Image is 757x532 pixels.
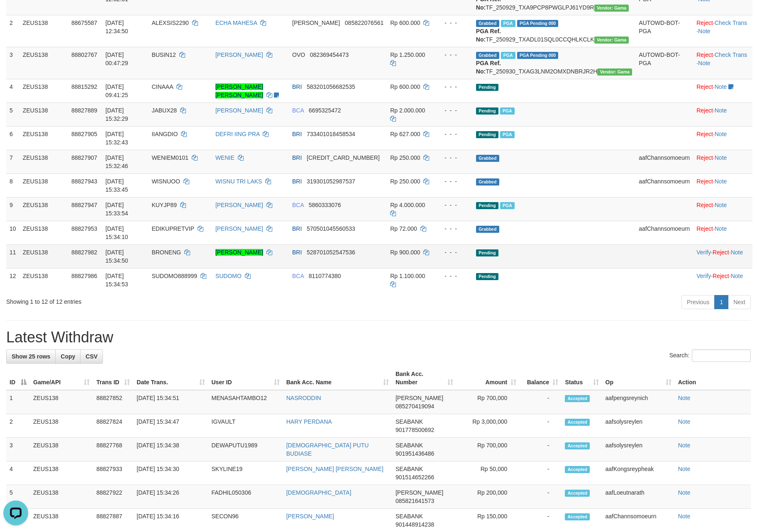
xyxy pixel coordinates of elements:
td: - [520,414,562,438]
td: aafChannsomoeurn [635,150,693,173]
td: · [693,197,752,221]
a: Check Trans [715,51,747,58]
td: [DATE] 15:34:51 [133,390,208,414]
td: AUTOWD-BOT-PGA [635,47,693,79]
a: [PERSON_NAME] [215,51,263,58]
span: Rp 627.000 [390,131,420,137]
span: Rp 250.000 [390,154,420,161]
span: WISNUOO [151,178,180,185]
span: [DATE] 15:34:50 [105,249,128,264]
span: Accepted [565,490,590,497]
span: Grabbed [476,52,499,59]
span: [DATE] 15:34:10 [105,225,128,240]
div: Showing 1 to 12 of 12 entries [6,294,309,306]
div: - - - [438,177,469,185]
a: SUDOMO [215,273,242,279]
a: [DEMOGRAPHIC_DATA] [286,489,352,496]
span: Copy 901778500692 to clipboard [396,427,434,433]
a: Copy [55,349,81,364]
a: Reject [696,131,713,137]
span: BRONENG [151,249,181,256]
a: Note [715,202,727,208]
th: ID: activate to sort column descending [6,366,30,390]
span: Pending [476,131,498,138]
span: CSV [85,353,98,360]
a: Note [678,395,691,401]
td: 88827933 [93,461,133,485]
td: 88827852 [93,390,133,414]
td: ZEUS138 [20,173,68,197]
a: Note [715,178,727,185]
th: Trans ID: activate to sort column ascending [93,366,133,390]
span: 88802767 [71,51,97,58]
span: BRI [292,225,302,232]
span: IIANGDIO [151,131,178,137]
span: BCA [292,202,304,208]
td: · [693,221,752,244]
a: Reject [713,273,729,279]
a: ECHA MAHESA [215,20,257,26]
td: ZEUS138 [20,244,68,268]
span: Rp 4.000.000 [390,202,425,208]
span: BRI [292,131,302,137]
a: Note [678,442,691,449]
td: 4 [6,461,30,485]
td: aafChannsomoeurn [635,173,693,197]
a: Reject [696,202,713,208]
div: - - - [438,106,469,115]
td: ZEUS138 [20,221,68,244]
th: Status: activate to sort column ascending [562,366,602,390]
span: BCA [292,273,304,279]
a: Reject [696,20,713,26]
a: Verify [696,273,711,279]
b: PGA Ref. No: [476,60,501,75]
td: [DATE] 15:34:30 [133,461,208,485]
td: aafsolysreylen [602,438,675,461]
td: · · [693,15,752,47]
a: Note [698,28,711,34]
td: - [520,438,562,461]
span: 88827947 [71,202,97,208]
span: [DATE] 12:34:50 [105,20,128,34]
td: 2 [6,15,20,47]
td: 6 [6,126,20,150]
span: Copy 085270419094 to clipboard [396,403,434,410]
span: Copy 6695325472 to clipboard [309,107,341,114]
div: - - - [438,201,469,209]
span: ALEXSIS2290 [151,20,189,26]
h1: Latest Withdraw [6,329,751,346]
span: Pending [476,107,498,115]
a: Reject [696,178,713,185]
label: Search: [669,349,751,362]
td: ZEUS138 [30,414,93,438]
span: [DATE] 09:41:25 [105,83,128,98]
span: SEABANK [396,418,423,425]
span: Copy 901448914238 to clipboard [396,521,434,528]
th: Date Trans.: activate to sort column ascending [133,366,208,390]
span: Copy 319301052987537 to clipboard [307,178,355,185]
td: 12 [6,268,20,292]
span: Pending [476,249,498,256]
span: [PERSON_NAME] [396,395,443,401]
a: Note [715,83,727,90]
span: Marked by aafsreyleap [501,52,515,59]
a: [PERSON_NAME] [215,107,263,114]
td: [DATE] 15:34:26 [133,485,208,509]
td: ZEUS138 [30,461,93,485]
a: 1 [714,295,728,309]
td: ZEUS138 [30,390,93,414]
div: - - - [438,51,469,59]
span: Vendor URL: https://trx31.1velocity.biz [594,37,629,44]
td: FADHIL050306 [208,485,283,509]
td: · [693,150,752,173]
a: Note [678,466,691,472]
td: Rp 200,000 [457,485,520,509]
span: PGA Pending [517,52,559,59]
a: Next [728,295,751,309]
span: Accepted [565,466,590,473]
td: 1 [6,390,30,414]
span: 88827982 [71,249,97,256]
a: [PERSON_NAME] [215,202,263,208]
span: Vendor URL: https://trx31.1velocity.biz [597,68,632,76]
span: JABUX28 [151,107,177,114]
